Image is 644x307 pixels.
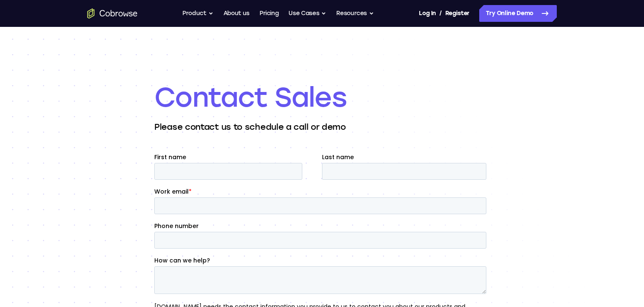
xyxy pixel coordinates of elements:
[223,5,249,22] a: About us
[182,5,213,22] button: Product
[479,5,557,22] a: Try Online Demo
[154,121,490,133] p: Please contact us to schedule a call or demo
[439,8,442,18] span: /
[87,8,138,18] a: Go to the home page
[419,5,436,22] a: Log In
[336,5,374,22] button: Resources
[445,5,470,22] a: Register
[260,5,279,22] a: Pricing
[154,81,490,114] h1: Contact Sales
[288,5,326,22] button: Use Cases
